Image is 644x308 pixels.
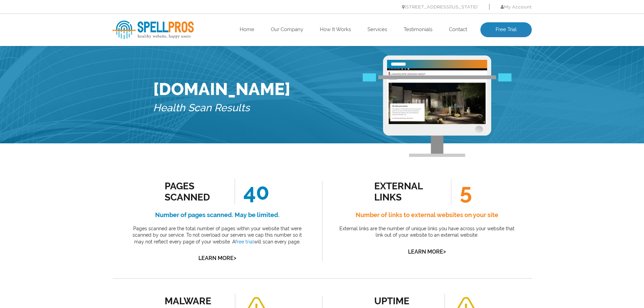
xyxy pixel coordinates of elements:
span: 5 [451,179,472,205]
a: Learn More> [408,248,446,255]
span: > [443,247,446,256]
h4: Number of pages scanned. May be limited. [128,210,307,220]
p: External links are the number of unique links you have across your website that link out of your ... [337,226,517,239]
img: Free Webiste Analysis [363,112,511,120]
img: Free Website Analysis [387,68,487,124]
h1: [DOMAIN_NAME] [153,79,290,99]
span: > [234,253,236,263]
span: 40 [235,179,269,205]
img: Free Webiste Analysis [383,55,491,157]
p: Pages scanned are the total number of pages within your website that were scanned by our service.... [128,226,307,245]
div: external links [374,181,435,203]
h4: Number of links to external websites on your site [337,210,517,220]
a: Learn More> [198,255,236,261]
div: Pages Scanned [165,181,226,203]
h5: Health Scan Results [153,99,290,117]
a: free trial [235,239,254,244]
